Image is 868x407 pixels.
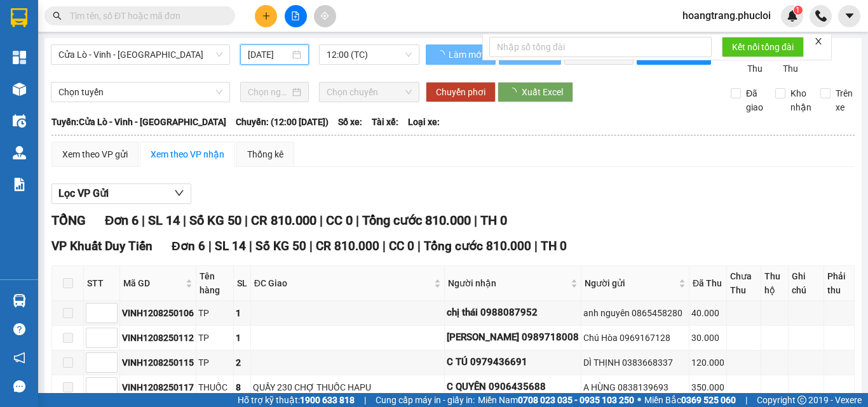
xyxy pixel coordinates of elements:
b: Tuyến: Cửa Lò - Vinh - [GEOGRAPHIC_DATA] [51,117,226,127]
span: | [364,393,366,407]
td: VINH1208250117 [120,375,196,400]
div: Xem theo VP gửi [62,147,128,161]
span: | [183,213,186,228]
div: Chú Hòa 0969167128 [583,331,687,345]
span: | [208,239,212,253]
span: Người nhận [448,276,568,290]
span: search [53,11,62,20]
th: STT [84,266,120,301]
span: caret-down [844,10,855,22]
span: CR 810.000 [251,213,316,228]
div: 120.000 [691,356,724,370]
div: 1 [236,331,248,345]
span: Số KG 50 [255,239,306,253]
span: Người gửi [585,276,676,290]
span: Số KG 50 [189,213,241,228]
span: Hỗ trợ kỹ thuật: [238,393,355,407]
span: down [174,188,184,198]
span: Làm mới [449,48,485,62]
span: | [142,213,145,228]
span: TH 0 [541,239,567,253]
sup: 1 [794,6,803,15]
span: Cung cấp máy in - giấy in: [376,393,475,407]
span: loading [508,88,522,97]
button: caret-down [838,5,860,27]
span: Trên xe [831,86,858,114]
span: notification [13,352,25,364]
span: | [534,239,538,253]
div: TP [198,331,231,345]
span: Kết nối tổng đài [732,40,794,54]
div: TP [198,306,231,320]
img: icon-new-feature [787,10,798,22]
span: Chọn chuyến [327,83,412,102]
div: QUẦY 230 CHỢ THUỐC HAPU [253,380,442,394]
span: | [383,239,386,253]
span: | [745,393,747,407]
span: CC 0 [326,213,353,228]
input: Nhập số tổng đài [489,37,712,57]
span: | [309,239,313,253]
th: SL [234,266,251,301]
span: SL 14 [148,213,180,228]
span: question-circle [13,323,25,335]
div: 350.000 [691,380,724,394]
span: Loại xe: [408,115,440,129]
th: Chưa Thu [727,266,761,301]
div: 30.000 [691,331,724,345]
div: DÌ THỊNH 0383668337 [583,356,687,370]
th: Phải thu [824,266,855,301]
div: C TÚ 0979436691 [447,355,579,370]
img: dashboard-icon [13,51,26,64]
th: Đã Thu [689,266,727,301]
div: VINH1208250112 [122,331,194,345]
span: 12:00 (TC) [327,45,412,64]
span: Lọc VP Gửi [58,185,109,201]
span: plus [262,11,271,20]
span: copyright [797,396,806,404]
strong: 0369 525 060 [681,395,736,405]
span: aim [320,11,329,20]
img: warehouse-icon [13,114,26,128]
button: file-add [285,5,307,27]
div: VINH1208250117 [122,380,194,394]
span: | [320,213,323,228]
span: ĐC Giao [254,276,431,290]
span: Cửa Lò - Vinh - Hà Nội [58,45,222,64]
button: Xuất Excel [498,82,573,102]
div: 1 [236,306,248,320]
span: close [814,37,823,46]
button: Lọc VP Gửi [51,183,191,204]
span: CC 0 [389,239,414,253]
div: C QUYÊN 0906435688 [447,380,579,395]
span: file-add [291,11,300,20]
strong: 1900 633 818 [300,395,355,405]
span: 1 [796,6,800,15]
img: phone-icon [815,10,827,22]
span: hoangtrang.phucloi [672,8,781,23]
img: warehouse-icon [13,146,26,159]
span: VP Khuất Duy Tiến [51,239,153,253]
td: VINH1208250112 [120,326,196,350]
span: Đã giao [741,86,768,114]
button: Làm mới [426,44,496,65]
th: Thu hộ [761,266,789,301]
div: chị thái 0988087952 [447,305,579,321]
div: TP [198,356,231,370]
span: Đơn 6 [172,239,205,253]
div: A HÙNG 0838139693 [583,380,687,394]
span: Kho nhận [785,86,817,114]
span: message [13,380,25,392]
span: Miền Nam [478,393,634,407]
span: loading [436,50,447,59]
span: Chọn tuyến [58,83,222,102]
span: Xuất Excel [522,85,563,99]
div: VINH1208250115 [122,356,194,370]
div: [PERSON_NAME] 0989718008 [447,330,579,345]
span: Tổng cước 810.000 [362,213,471,228]
button: Kết nối tổng đài [722,37,804,57]
th: Ghi chú [789,266,824,301]
span: Tổng cước 810.000 [424,239,531,253]
div: Thống kê [247,147,283,161]
input: 12/08/2025 [248,48,290,62]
